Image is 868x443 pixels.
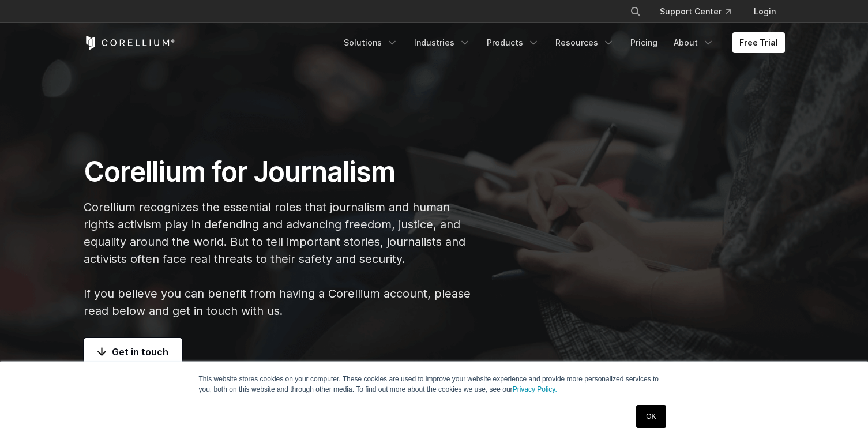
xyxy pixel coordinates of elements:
[616,1,785,22] div: Navigation Menu
[625,1,646,22] button: Search
[199,374,670,395] p: This website stores cookies on your computer. These cookies are used to improve your website expe...
[651,1,740,22] a: Support Center
[667,32,721,53] a: About
[623,32,664,53] a: Pricing
[84,155,483,189] h1: Corellium for Journalism
[548,32,621,53] a: Resources
[636,405,666,428] a: OK
[732,32,785,53] a: Free Trial
[513,385,557,393] a: Privacy Policy.
[84,36,175,50] a: Corellium Home
[337,32,785,53] div: Navigation Menu
[480,32,546,53] a: Products
[97,345,168,359] span: Get in touch
[84,338,182,366] a: Get in touch
[337,32,405,53] a: Solutions
[745,1,785,22] a: Login
[407,32,478,53] a: Industries
[84,198,483,320] p: Corellium recognizes the essential roles that journalism and human rights activism play in defend...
